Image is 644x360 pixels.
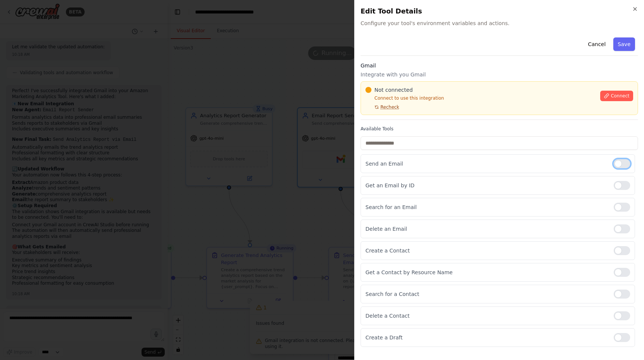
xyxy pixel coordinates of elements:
p: Delete an Email [365,225,608,233]
button: Cancel [583,37,610,51]
span: Not connected [374,86,413,94]
p: Get an Email by ID [365,182,608,189]
span: Configure your tool's environment variables and actions. [361,19,638,27]
h3: Gmail [361,62,638,69]
button: Save [613,37,635,51]
h2: Edit Tool Details [361,6,638,16]
button: Connect [600,91,633,101]
span: Connect [611,93,629,99]
p: Delete a Contact [365,312,608,320]
p: Create a Contact [365,247,608,254]
p: Create a Draft [365,334,608,341]
p: Connect to use this integration [365,95,596,101]
label: Available Tools [361,126,638,132]
button: Recheck [365,104,399,110]
span: Recheck [380,104,399,110]
p: Send an Email [365,160,608,167]
p: Search for a Contact [365,290,608,298]
p: Search for an Email [365,203,608,211]
p: Get a Contact by Resource Name [365,269,608,276]
p: Integrate with you Gmail [361,71,638,78]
